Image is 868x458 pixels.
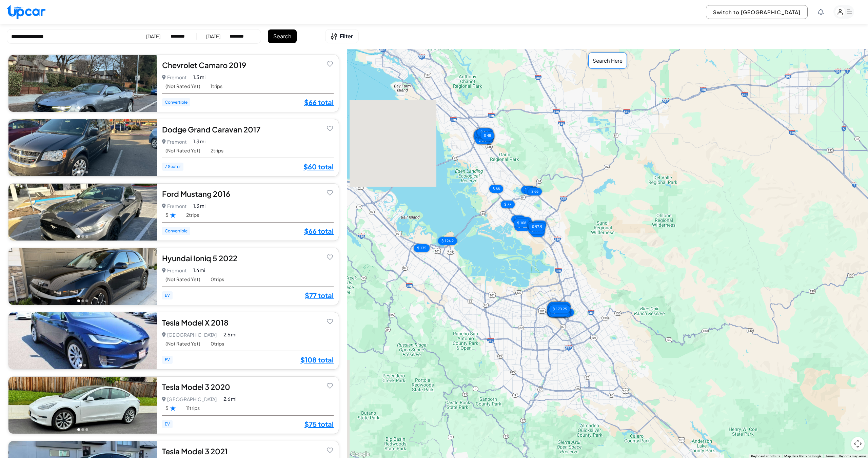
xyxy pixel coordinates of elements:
div: [DATE] [206,33,220,40]
button: Go to photo 3 [85,171,88,173]
span: 7 Seater [162,163,183,171]
p: Fremont [162,72,186,82]
button: Add to favorites [325,381,335,390]
div: $ 124.2 [438,237,457,245]
button: Add to favorites [325,316,335,326]
div: Dodge Grand Caravan 2017 [162,124,334,134]
button: Search [268,29,297,43]
span: 1.6 mi [193,267,205,274]
div: $ 367.5 [547,304,566,311]
div: [DATE] [146,33,160,40]
p: [GEOGRAPHIC_DATA] [162,330,217,339]
button: Add to favorites [325,59,335,68]
div: $ 54 [474,133,488,141]
div: $ 66 [489,185,503,193]
div: $ 108.9 [547,307,566,314]
button: Go to photo 1 [79,364,82,367]
div: $ 367.5 [550,304,569,311]
a: $75 total [304,420,334,429]
div: $ 214.2 [548,309,567,317]
a: Terms [825,454,835,458]
span: 2.6 mi [223,331,236,338]
div: Tesla Model X 2018 [162,317,334,328]
div: $ 77 [532,221,546,228]
a: $66 total [304,227,334,235]
div: $ 77 [501,201,515,208]
a: $108 total [300,355,334,364]
button: Go to photo 3 [85,106,88,109]
div: $ 66 [521,186,535,194]
p: Fremont [162,201,186,211]
img: Star Rating [170,212,176,218]
span: 11 trips [186,405,200,411]
span: 2.6 mi [223,395,236,402]
div: Hyundai Ioniq 5 2022 [162,253,334,263]
div: $ 48 [474,130,488,138]
div: $ 48 [477,128,491,136]
div: Tesla Model 3 2021 [162,446,334,456]
button: Add to favorites [325,123,335,133]
div: $ 108 [514,219,530,227]
button: Go to photo 3 [85,235,88,238]
span: 0 trips [211,276,224,282]
button: Map camera controls [851,437,865,451]
span: (Not Rated Yet) [165,341,200,347]
div: $ 75 [511,215,525,223]
div: $ 208.95 [549,302,570,310]
div: $ 70.8 [528,226,545,234]
div: $ 220.5 [548,302,567,310]
a: $77 total [305,291,334,300]
div: $ 97.9 [529,223,546,231]
button: Open filters [325,29,359,43]
div: $ 66 [528,222,541,229]
span: 5 [165,212,176,218]
button: Add to favorites [325,188,335,197]
span: Convertible [162,98,190,106]
button: Go to photo 1 [77,428,80,431]
p: Fremont [162,266,186,275]
button: Go to photo 2 [81,106,84,109]
span: EV [162,291,173,299]
p: [GEOGRAPHIC_DATA] [162,394,217,404]
button: Add to favorites [325,445,335,455]
img: Car Image [8,55,157,112]
a: $60 total [303,162,334,171]
button: Go to photo 1 [77,235,80,238]
div: $ 330.75 [548,308,569,316]
div: $ 82.5 [515,217,532,225]
span: (Not Rated Yet) [165,148,200,153]
button: Go to photo 2 [81,299,84,302]
img: Upcar Logo [7,5,45,19]
button: Switch to [GEOGRAPHIC_DATA] [706,5,808,19]
span: Convertible [162,227,190,235]
img: Car Image [8,119,157,176]
span: 2 trips [211,148,223,153]
a: $66 total [304,98,334,107]
button: Go to photo 3 [85,299,88,302]
button: Go to photo 2 [83,364,86,367]
span: 1 trips [211,83,222,89]
div: Tesla Model 3 2020 [162,382,334,392]
button: Go to photo 3 [85,428,88,431]
div: $ 66 [528,188,542,195]
span: 1.3 mi [193,202,205,209]
div: Search Here [588,53,627,69]
button: Go to photo 1 [77,106,80,109]
img: Car Image [8,377,157,434]
span: (Not Rated Yet) [165,276,200,282]
p: Fremont [162,137,186,146]
div: Chevrolet Camaro 2019 [162,60,334,70]
div: $ 54 [475,137,489,144]
div: $ 173.25 [549,305,570,313]
button: Go to photo 1 [77,171,80,173]
img: Car Image [8,312,157,369]
span: EV [162,356,173,364]
button: Add to favorites [325,252,335,262]
div: $ 108 [514,223,530,231]
span: EV [162,420,173,428]
button: Go to photo 2 [81,235,84,238]
span: 1.3 mi [193,138,205,145]
img: Star Rating [170,405,176,411]
div: $ 135 [414,244,430,252]
span: Map data ©2025 Google [784,454,821,458]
